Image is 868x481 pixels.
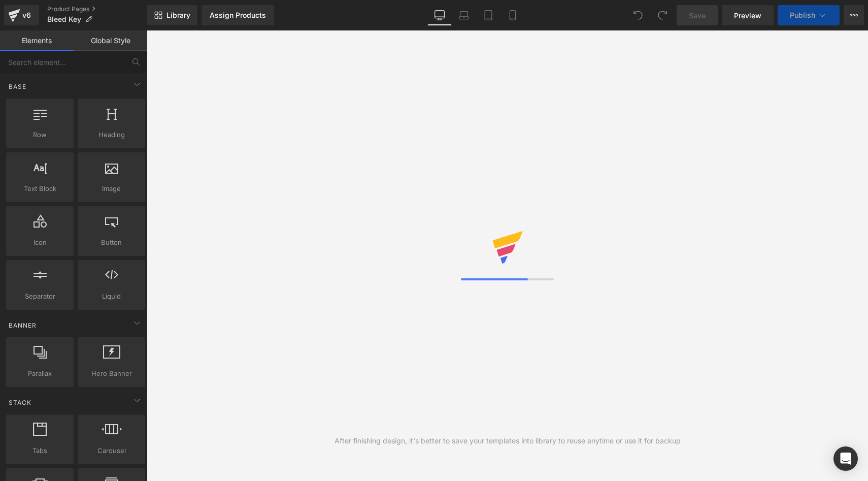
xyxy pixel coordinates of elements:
span: Base [8,82,27,91]
a: Preview [722,5,774,25]
a: Global Style [74,30,147,51]
span: Carousel [81,445,142,456]
div: After finishing design, it's better to save your templates into library to reuse anytime or use i... [335,435,681,446]
span: Row [9,130,71,140]
span: Image [81,183,142,194]
button: Publish [778,5,840,25]
span: Heading [81,130,142,140]
a: Desktop [427,5,452,25]
div: v6 [20,9,33,22]
button: More [844,5,864,25]
a: Laptop [452,5,476,25]
div: Assign Products [210,11,266,19]
a: New Library [147,5,197,25]
span: Preview [734,10,761,21]
span: Publish [790,11,815,19]
span: Icon [9,237,71,248]
span: Text Block [9,183,71,194]
span: Library [166,11,190,20]
span: Parallax [9,368,71,379]
span: Hero Banner [81,368,142,379]
a: Mobile [500,5,525,25]
span: Banner [8,320,38,330]
span: Tabs [9,445,71,456]
span: Button [81,237,142,248]
span: Save [689,10,706,21]
span: Bleed Key [47,15,81,23]
button: Redo [652,5,673,25]
button: Undo [628,5,648,25]
a: Tablet [476,5,500,25]
span: Liquid [81,291,142,302]
a: Product Pages [47,5,147,13]
span: Separator [9,291,71,302]
a: v6 [4,5,39,25]
span: Stack [8,398,32,407]
div: Open Intercom Messenger [833,446,858,471]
